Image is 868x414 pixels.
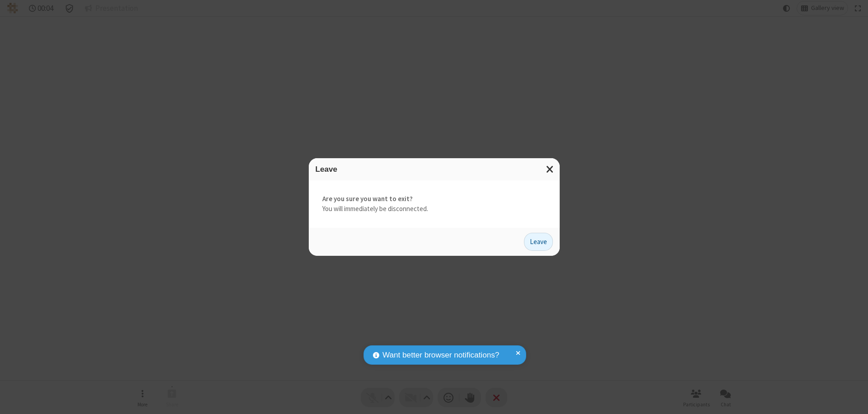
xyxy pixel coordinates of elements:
strong: Are you sure you want to exit? [322,194,546,204]
div: You will immediately be disconnected. [309,180,560,228]
h3: Leave [316,165,553,174]
span: Want better browser notifications? [382,349,499,361]
button: Close modal [541,158,560,180]
button: Leave [524,233,553,251]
